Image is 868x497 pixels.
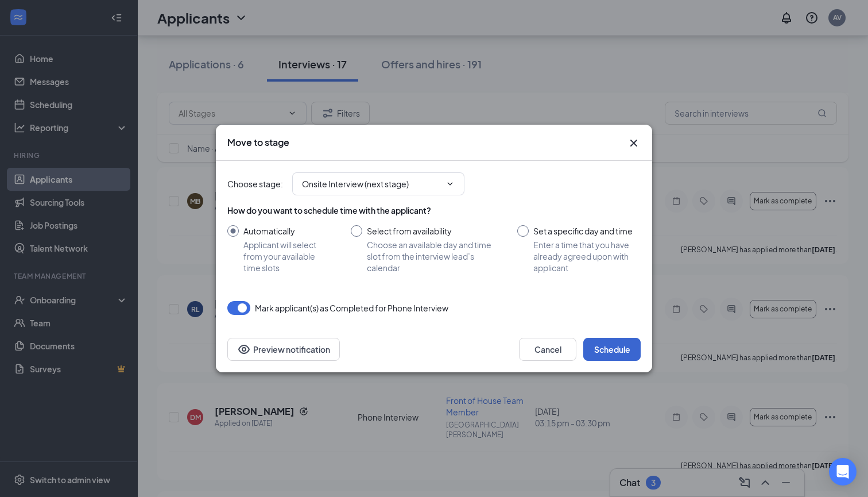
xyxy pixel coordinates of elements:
button: Close [627,136,641,150]
button: Preview notificationEye [227,338,340,361]
span: Mark applicant(s) as Completed for Phone Interview [255,301,448,315]
svg: Cross [627,136,641,150]
div: How do you want to schedule time with the applicant? [227,205,641,216]
span: Choose stage : [227,178,283,190]
button: Cancel [519,338,576,361]
svg: ChevronDown [445,179,455,188]
button: Schedule [583,338,641,361]
div: Open Intercom Messenger [829,458,857,486]
h3: Move to stage [227,136,289,149]
svg: Eye [237,342,251,356]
